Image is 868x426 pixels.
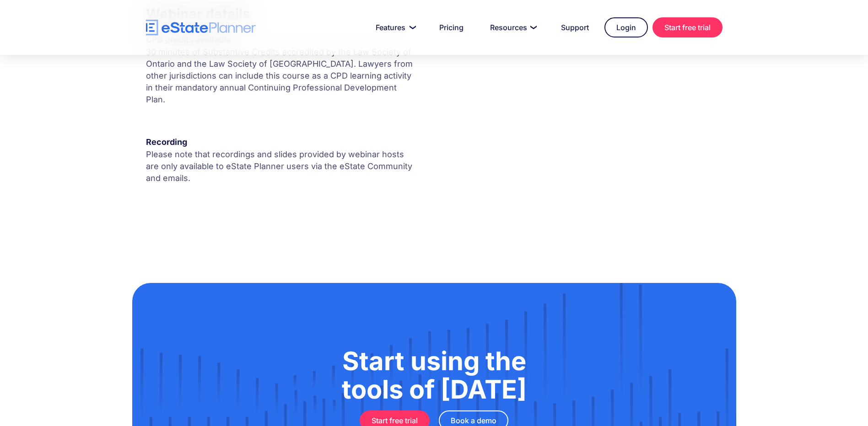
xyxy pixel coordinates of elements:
[365,18,424,37] a: Features
[178,347,690,404] h1: Start using the tools of [DATE]
[146,20,256,36] a: home
[652,17,722,37] a: Start free trial
[550,18,600,37] a: Support
[146,136,417,149] div: Recording
[146,110,417,122] p: ‍
[604,17,648,37] a: Login
[146,46,417,106] p: 30 minutes of Substantive Credits accredited by the Law Society of Ontario and the Law Society of...
[146,149,417,184] p: Please note that recordings and slides provided by webinar hosts are only available to eState Pla...
[146,189,417,201] p: ‍
[428,18,474,37] a: Pricing
[479,18,545,37] a: Resources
